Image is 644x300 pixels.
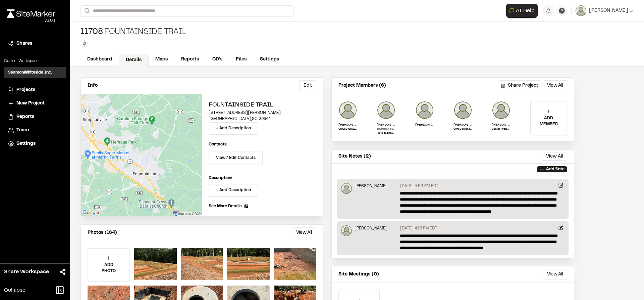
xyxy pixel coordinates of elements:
img: Christopher Grodde [492,101,511,120]
span: Projects [16,86,35,94]
p: [GEOGRAPHIC_DATA] , SC 29644 [209,116,316,122]
a: Settings [253,53,286,66]
button: [PERSON_NAME] [576,5,633,16]
img: rebrand.png [7,9,55,18]
img: Ben Smoots [453,101,472,120]
div: Fountainside Trail [80,27,186,38]
a: Maps [149,53,174,66]
img: Will Tate [377,101,395,120]
img: User [576,5,586,16]
p: [PERSON_NAME] [355,225,387,231]
div: Open AI Assistant [506,4,540,18]
button: Edit [299,80,316,91]
p: [PERSON_NAME] [415,122,434,127]
p: Contacts: [209,141,227,147]
img: Morgan Beumee [338,101,357,120]
p: Field Technician III [377,131,395,135]
a: New Project [8,100,62,107]
button: + Add Description [209,184,258,197]
a: Files [229,53,253,66]
span: Shares [16,40,32,47]
span: New Project [16,100,45,107]
span: Reports [16,113,34,121]
a: Shares [8,40,62,47]
div: Oh geez...please don't... [7,18,55,24]
a: Reports [174,53,206,66]
p: Photos (164) [88,229,117,237]
a: Team [8,127,62,134]
a: Settings [8,140,62,147]
p: ADD PHOTO [88,262,129,274]
p: [PERSON_NAME] [453,122,472,127]
span: Team [16,127,29,134]
button: Share Project [498,80,541,91]
button: View All [542,153,567,161]
button: View / Edit Contacts [209,152,263,164]
span: [PERSON_NAME] [589,7,628,14]
p: Site Meetings (0) [338,271,379,278]
p: Survey Crew Chief [338,127,357,131]
a: Reports [8,113,62,121]
p: [PERSON_NAME] [377,122,395,127]
p: [DATE] 5:53 PM EDT [400,183,438,189]
p: [STREET_ADDRESS][PERSON_NAME] [209,110,316,116]
p: Info [88,82,98,89]
a: Details [119,54,149,67]
p: Civil Designer II [453,127,472,131]
p: [DATE] 4:18 PM EDT [400,225,437,231]
button: Edit Tags [80,40,88,48]
h3: SeamonWhiteside Inc. [8,70,52,76]
h2: Fountainside Trail [209,101,316,110]
button: + Add Description [209,122,258,135]
span: 11708 [80,27,103,38]
p: Invitation pending [377,127,395,131]
p: [PERSON_NAME] [338,122,357,127]
p: Description: [209,175,316,181]
span: AI Help [516,7,535,15]
p: Project Members (6) [338,82,386,89]
p: [PERSON_NAME] [355,183,387,189]
p: Site Notes (2) [338,153,371,160]
img: Raphael Betit [341,183,352,194]
img: Raphael Betit [341,225,352,236]
img: Sarah Hanson [415,101,434,120]
a: CD's [206,53,229,66]
span: Settings [16,140,36,147]
p: Senior Project Manager [492,127,511,131]
span: Share Workspace [4,268,49,276]
button: Search [80,5,93,16]
span: Collapse [4,286,25,294]
span: See More Details [209,203,241,209]
button: View All [543,80,567,91]
button: View All [292,227,316,238]
a: Dashboard [80,53,119,66]
a: Projects [8,86,62,94]
button: Open AI Assistant [506,4,538,18]
p: Current Workspace [4,58,66,64]
p: [PERSON_NAME] [492,122,511,127]
button: View All [543,269,567,280]
p: ADD MEMBER [531,115,567,127]
p: Add Note [546,166,565,172]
